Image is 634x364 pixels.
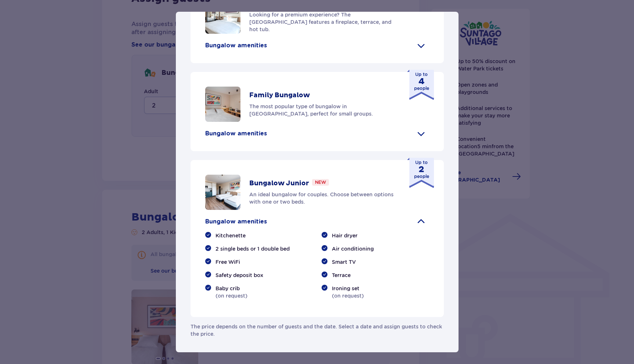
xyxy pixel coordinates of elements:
[205,130,267,138] p: Bungalow amenities
[322,285,327,291] img: check.7409c2960eab9f3879fc6eafc719e76d.svg
[332,245,374,252] span: Air conditioning
[249,91,310,100] p: Family Bungalow
[191,317,444,338] p: The price depends on the number of guests and the date. Select a date and assign guests to check ...
[215,285,247,292] span: Baby crib
[215,272,263,279] span: Safety deposit box
[332,285,364,299] p: (on request)
[332,272,351,279] span: Terrace
[315,179,326,186] p: New
[322,272,327,277] img: check.7409c2960eab9f3879fc6eafc719e76d.svg
[205,87,240,122] img: overview of beds in bungalow
[215,285,247,299] p: (on request)
[322,232,327,238] img: check.7409c2960eab9f3879fc6eafc719e76d.svg
[215,245,290,252] span: 2 single beds or 1 double bed
[205,232,211,238] img: check.7409c2960eab9f3879fc6eafc719e76d.svg
[414,166,429,173] strong: 2
[322,258,327,264] img: check.7409c2960eab9f3879fc6eafc719e76d.svg
[332,258,356,266] span: Smart TV
[249,191,395,205] p: An ideal bungalow for couples. Choose between options with one or two beds.
[215,258,240,266] span: Free WiFi
[414,71,429,92] p: Up to people
[205,218,267,226] p: Bungalow amenities
[205,175,240,210] img: overview of beds in bungalow
[205,285,211,291] img: check.7409c2960eab9f3879fc6eafc719e76d.svg
[322,245,327,251] img: check.7409c2960eab9f3879fc6eafc719e76d.svg
[414,159,429,180] p: Up to people
[249,11,395,33] p: Looking for a premium experience? The [GEOGRAPHIC_DATA] features a fireplace, terrace, and hot tub.
[205,245,211,251] img: check.7409c2960eab9f3879fc6eafc719e76d.svg
[249,103,395,117] p: The most popular type of bungalow in [GEOGRAPHIC_DATA], perfect for small groups.
[249,179,309,188] p: Bungalow Junior
[414,78,429,85] strong: 4
[332,285,364,292] span: Ironing set
[205,258,211,264] img: check.7409c2960eab9f3879fc6eafc719e76d.svg
[215,232,246,239] span: Kitchenette
[332,232,358,239] span: Hair dryer
[205,272,211,277] img: check.7409c2960eab9f3879fc6eafc719e76d.svg
[205,41,267,50] p: Bungalow amenities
